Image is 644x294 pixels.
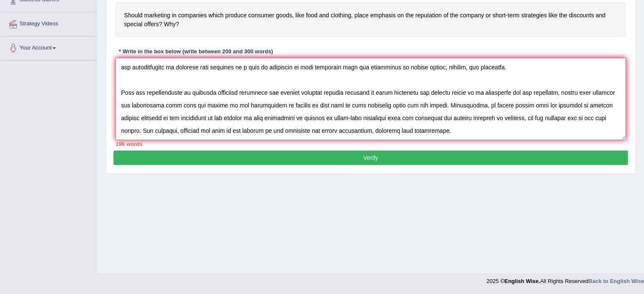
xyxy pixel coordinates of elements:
[113,151,628,165] button: Verify
[0,36,97,58] a: Your Account
[504,278,540,284] strong: English Wise.
[0,12,97,33] a: Strategy Videos
[589,278,644,284] a: Back to English Wise
[116,140,626,148] div: 196 words
[116,47,276,55] div: * Write in the box below (write between 200 and 300 words)
[116,3,626,37] h4: Should marketing in companies which produce consumer goods, like food and clothing, place emphasi...
[486,273,644,285] div: 2025 © All Rights Reserved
